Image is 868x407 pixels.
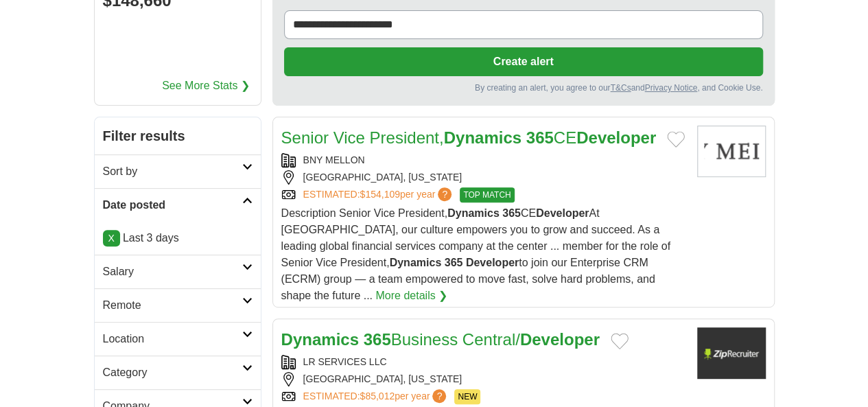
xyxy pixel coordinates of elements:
[95,255,261,288] a: Salary
[103,197,242,213] h2: Date posted
[697,327,766,379] img: Company logo
[103,230,120,246] a: X
[454,389,480,404] span: NEW
[281,170,686,185] div: [GEOGRAPHIC_DATA], [US_STATE]
[303,154,365,165] a: BNY MELLON
[281,128,657,147] a: Senior Vice President,Dynamics 365CEDeveloper
[103,163,242,180] h2: Sort by
[576,128,656,147] strong: Developer
[284,82,763,94] div: By creating an alert, you agree to our and , and Cookie Use.
[95,117,261,154] h2: Filter results
[281,330,359,349] strong: Dynamics
[697,126,766,177] img: BNY Mellon logo
[303,187,455,202] a: ESTIMATED:$154,109per year?
[281,330,600,349] a: Dynamics 365Business Central/Developer
[644,83,697,93] a: Privacy Notice
[610,83,631,93] a: T&Cs
[611,333,629,349] button: Add to favorite jobs
[103,264,242,280] h2: Salary
[95,288,261,322] a: Remote
[466,257,519,268] strong: Developer
[445,257,463,268] strong: 365
[447,207,500,219] strong: Dynamics
[526,128,554,147] strong: 365
[162,78,250,94] a: See More Stats ❯
[438,187,451,201] span: ?
[536,207,589,219] strong: Developer
[432,389,446,403] span: ?
[364,330,391,349] strong: 365
[103,331,242,347] h2: Location
[284,47,763,76] button: Create alert
[281,355,686,369] div: LR SERVICES LLC
[667,131,685,148] button: Add to favorite jobs
[444,128,521,147] strong: Dynamics
[502,207,521,219] strong: 365
[103,230,253,246] p: Last 3 days
[281,372,686,386] div: [GEOGRAPHIC_DATA], [US_STATE]
[360,189,399,200] span: $154,109
[281,207,670,301] span: Description Senior Vice President, CE At [GEOGRAPHIC_DATA], our culture empowers you to grow and ...
[103,364,242,381] h2: Category
[460,187,514,202] span: TOP MATCH
[375,288,447,304] a: More details ❯
[95,322,261,356] a: Location
[303,389,449,404] a: ESTIMATED:$85,012per year?
[95,356,261,389] a: Category
[95,188,261,222] a: Date posted
[103,297,242,314] h2: Remote
[95,154,261,188] a: Sort by
[520,330,600,349] strong: Developer
[360,391,395,402] span: $85,012
[390,257,442,268] strong: Dynamics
